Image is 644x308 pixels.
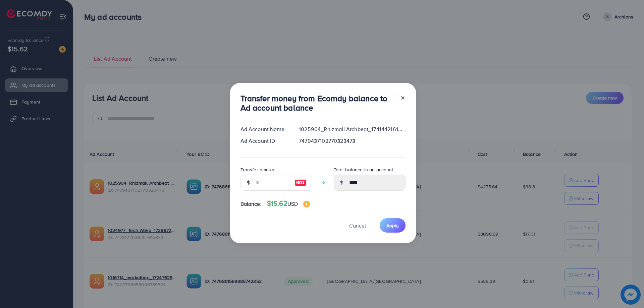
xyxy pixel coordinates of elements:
[240,94,395,113] h3: Transfer money from Ecomdy balance to Ad account balance
[235,137,294,145] div: Ad Account ID
[293,137,411,145] div: 7479437102770323473
[294,179,307,187] img: image
[287,200,298,207] span: USD
[293,125,411,133] div: 1025904_Rhizmall Archbeat_1741442161001
[334,166,393,173] label: Total balance in ad account
[235,125,294,133] div: Ad Account Name
[386,222,399,229] span: Apply
[303,201,310,207] img: image
[349,222,366,229] span: Cancel
[267,199,310,208] h4: $15.62
[341,218,374,233] button: Cancel
[240,200,262,208] span: Balance:
[380,218,406,233] button: Apply
[240,166,276,173] label: Transfer amount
